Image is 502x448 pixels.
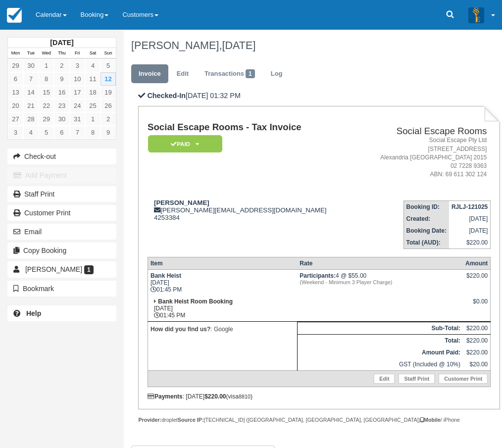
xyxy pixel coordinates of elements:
address: Social Escape Pty Ltd [STREET_ADDRESS] Alexandria [GEOGRAPHIC_DATA] 2015 02 7228 9363 ABN: 69 611... [361,136,487,179]
em: Paid [148,135,222,152]
a: 4 [85,59,100,72]
a: Edit [374,374,395,384]
a: 25 [85,99,100,112]
a: Customer Print [7,205,116,221]
a: 16 [54,86,69,99]
button: Bookmark [7,281,116,297]
a: Log [263,64,290,84]
a: 9 [54,72,69,86]
span: 1 [246,69,255,78]
a: 6 [8,72,23,86]
a: Help [7,305,116,321]
a: Customer Print [439,374,488,384]
a: 4 [23,126,39,139]
th: Amount [463,257,491,270]
a: 7 [70,126,85,139]
a: 1 [85,112,100,126]
th: Amount Paid: [297,347,463,358]
a: 7 [23,72,39,86]
strong: Participants [300,272,336,279]
td: $220.00 [463,335,491,347]
strong: Source IP: [178,417,204,423]
th: Wed [39,48,54,59]
button: Add Payment [7,167,116,183]
h1: [PERSON_NAME], [131,40,493,51]
div: droplet [TECHNICAL_ID] ([GEOGRAPHIC_DATA], [GEOGRAPHIC_DATA], [GEOGRAPHIC_DATA]) / iPhone [138,416,500,424]
a: 20 [8,99,23,112]
strong: Mobile [420,417,441,423]
div: : [DATE] (visa ) [148,393,491,400]
td: [DATE] [449,225,491,237]
a: 3 [70,59,85,72]
a: 29 [8,59,23,72]
strong: Bank Heist Room Booking [158,298,233,305]
a: 19 [100,86,116,99]
a: 11 [85,72,100,86]
a: 24 [70,99,85,112]
a: 14 [23,86,39,99]
th: Created: [403,213,449,225]
td: $20.00 [463,358,491,371]
b: Help [26,309,41,317]
a: 28 [23,112,39,126]
a: 13 [8,86,23,99]
a: 18 [85,86,100,99]
button: Copy Booking [7,243,116,258]
a: Transactions1 [197,64,262,84]
div: $0.00 [465,298,488,313]
p: [DATE] 01:32 PM [138,91,500,101]
img: A3 [468,7,484,23]
a: Staff Print [7,186,116,202]
a: 2 [54,59,69,72]
th: Mon [8,48,23,59]
a: 6 [54,126,69,139]
p: : Google [151,324,295,334]
a: Staff Print [399,374,435,384]
a: 12 [100,72,116,86]
a: 5 [100,59,116,72]
span: [DATE] [222,39,255,51]
a: 3 [8,126,23,139]
a: Edit [169,64,196,84]
a: Invoice [131,64,168,84]
th: Tue [23,48,39,59]
a: 23 [54,99,69,112]
th: Total: [297,335,463,347]
td: GST (Included @ 10%) [297,358,463,371]
th: Booking Date: [403,225,449,237]
th: Item [148,257,297,270]
h2: Social Escape Rooms [361,126,487,137]
th: Thu [54,48,69,59]
a: 30 [23,59,39,72]
strong: How did you find us? [151,326,210,333]
strong: [DATE] [50,39,73,47]
strong: RJLJ-121025 [452,203,488,210]
img: checkfront-main-nav-mini-logo.png [7,8,22,23]
a: Paid [148,135,219,153]
td: $220.00 [449,237,491,249]
th: Sub-Total: [297,322,463,335]
a: 26 [100,99,116,112]
a: 9 [100,126,116,139]
td: [DATE] [449,213,491,225]
strong: Payments [148,393,183,400]
td: $220.00 [463,322,491,335]
a: 2 [100,112,116,126]
button: Email [7,224,116,240]
th: Booking ID: [403,201,449,213]
b: Checked-In [147,92,186,100]
th: Total (AUD): [403,237,449,249]
a: 8 [85,126,100,139]
span: 1 [84,265,94,274]
th: Sat [85,48,100,59]
button: Check-out [7,149,116,164]
a: 30 [54,112,69,126]
em: (Weekend - Minimum 3 Player Charge) [300,279,460,285]
a: 10 [70,72,85,86]
a: 17 [70,86,85,99]
h1: Social Escape Rooms - Tax Invoice [148,122,357,133]
td: $220.00 [463,347,491,358]
a: 21 [23,99,39,112]
a: 29 [39,112,54,126]
a: 8 [39,72,54,86]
